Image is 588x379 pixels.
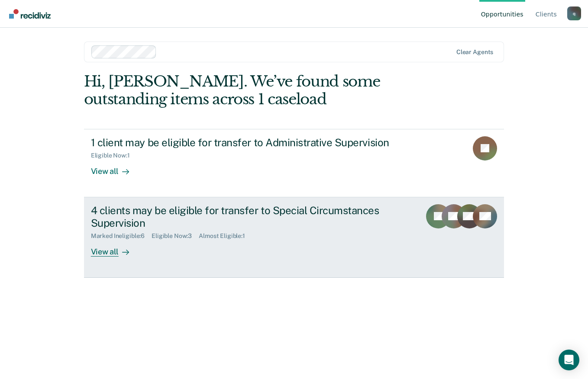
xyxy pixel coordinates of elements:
div: 1 client may be eligible for transfer to Administrative Supervision [91,136,395,149]
div: q [567,6,581,20]
div: Open Intercom Messenger [559,350,579,370]
div: View all [91,240,139,257]
div: Eligible Now : 3 [152,232,199,240]
img: Recidiviz [9,9,51,19]
div: Hi, [PERSON_NAME]. We’ve found some outstanding items across 1 caseload [84,73,420,108]
div: Marked Ineligible : 6 [91,232,152,240]
a: 1 client may be eligible for transfer to Administrative SupervisionEligible Now:1View all [84,129,504,197]
div: Almost Eligible : 1 [199,232,252,240]
button: Profile dropdown button [567,6,581,20]
div: 4 clients may be eligible for transfer to Special Circumstances Supervision [91,204,395,229]
div: View all [91,159,139,176]
div: Eligible Now : 1 [91,152,137,159]
a: 4 clients may be eligible for transfer to Special Circumstances SupervisionMarked Ineligible:6Eli... [84,197,504,278]
div: Clear agents [456,48,493,56]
